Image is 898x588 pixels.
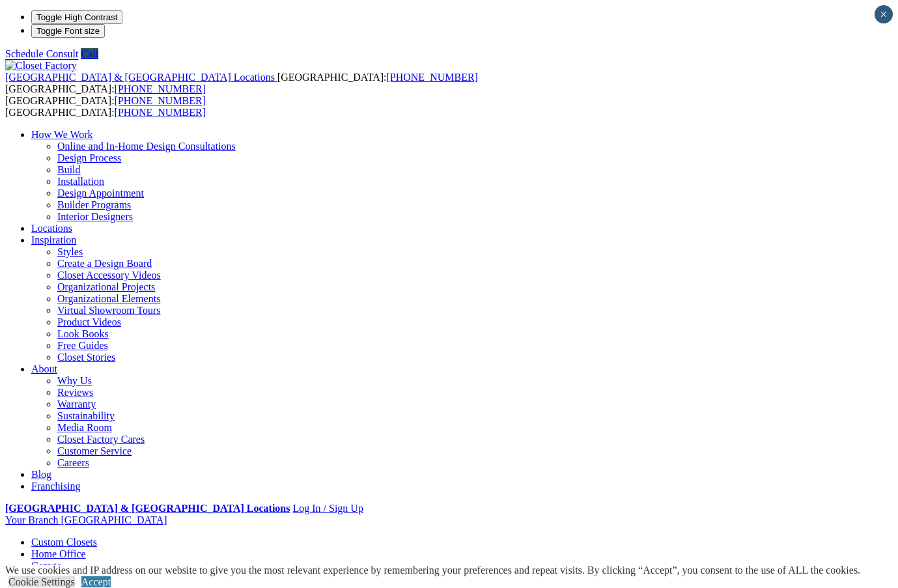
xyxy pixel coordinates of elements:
a: How We Work [31,129,93,140]
span: [GEOGRAPHIC_DATA]: [GEOGRAPHIC_DATA]: [5,95,206,118]
span: Toggle High Contrast [36,12,117,22]
a: Media Room [57,422,112,433]
a: About [31,363,57,374]
a: Garage [31,560,61,571]
a: Reviews [57,387,93,398]
a: Organizational Elements [57,293,160,304]
a: [PHONE_NUMBER] [386,72,477,83]
a: Cookie Settings [8,576,75,587]
a: Design Appointment [57,188,144,199]
a: Virtual Showroom Tours [57,305,161,316]
a: [GEOGRAPHIC_DATA] & [GEOGRAPHIC_DATA] Locations [5,503,290,514]
a: Styles [57,246,83,257]
a: Closet Stories [57,352,115,363]
a: Closet Factory Cares [57,434,145,445]
span: [GEOGRAPHIC_DATA] & [GEOGRAPHIC_DATA] Locations [5,72,275,83]
a: Organizational Projects [57,281,155,292]
a: Closet Accessory Videos [57,270,161,281]
a: Build [57,164,81,175]
a: Free Guides [57,340,108,351]
a: Design Process [57,152,121,163]
a: Product Videos [57,316,121,328]
span: [GEOGRAPHIC_DATA]: [GEOGRAPHIC_DATA]: [5,72,478,94]
a: Create a Design Board [57,258,152,269]
a: Schedule Consult [5,48,78,59]
a: Franchising [31,481,81,492]
button: Toggle Font size [31,24,105,38]
a: [PHONE_NUMBER] [115,95,206,106]
a: Locations [31,223,72,234]
div: We use cookies and IP address on our website to give you the most relevant experience by remember... [5,565,860,576]
a: Blog [31,469,51,480]
a: Installation [57,176,104,187]
a: Accept [81,576,111,587]
a: Builder Programs [57,199,131,210]
a: Custom Closets [31,537,97,548]
span: Your Branch [5,514,58,525]
a: [PHONE_NUMBER] [115,107,206,118]
a: Why Us [57,375,92,386]
a: Interior Designers [57,211,133,222]
a: Careers [57,457,89,468]
span: [GEOGRAPHIC_DATA] [61,514,167,525]
a: Call [81,48,98,59]
a: Inspiration [31,234,76,245]
a: Log In / Sign Up [292,503,363,514]
a: Warranty [57,399,96,410]
button: Toggle High Contrast [31,10,122,24]
a: Online and In-Home Design Consultations [57,141,236,152]
a: Home Office [31,548,86,559]
a: Customer Service [57,445,132,456]
a: [GEOGRAPHIC_DATA] & [GEOGRAPHIC_DATA] Locations [5,72,277,83]
a: Sustainability [57,410,115,421]
a: Your Branch [GEOGRAPHIC_DATA] [5,514,167,525]
button: Close [875,5,893,23]
a: [PHONE_NUMBER] [115,83,206,94]
span: Toggle Font size [36,26,100,36]
img: Closet Factory [5,60,77,72]
a: Look Books [57,328,109,339]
